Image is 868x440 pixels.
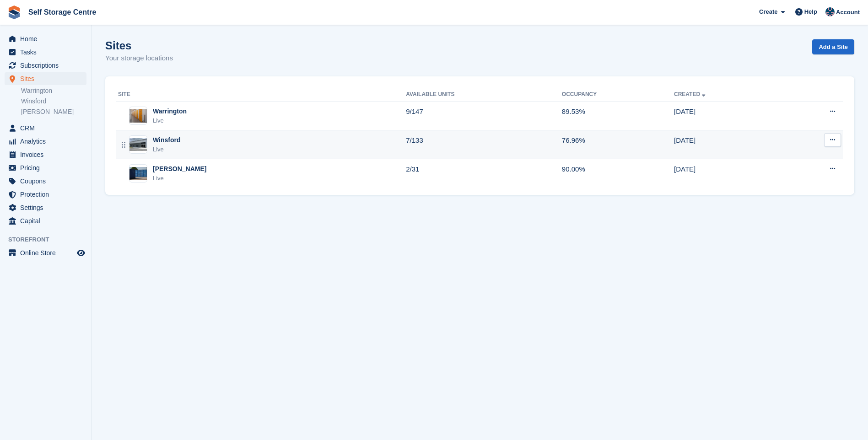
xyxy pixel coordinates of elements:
span: Create [759,7,777,16]
a: menu [5,247,86,259]
span: Account [836,8,860,17]
span: Invoices [20,148,75,161]
a: [PERSON_NAME] [21,107,86,116]
span: Help [804,7,817,16]
span: Protection [20,188,75,201]
img: Image of Arley site [129,167,147,180]
div: Live [153,116,187,125]
td: 2/31 [406,159,562,188]
span: Tasks [20,46,75,59]
span: Analytics [20,135,75,148]
img: Clair Cole [825,7,835,16]
a: Add a Site [812,39,854,54]
span: Capital [20,215,75,227]
td: [DATE] [674,102,781,130]
a: Winsford [21,97,86,106]
span: Online Store [20,247,75,259]
a: menu [5,122,86,134]
span: Pricing [20,161,75,174]
td: 7/133 [406,130,562,159]
a: Warrington [21,86,86,95]
span: Storefront [8,235,91,244]
td: 76.96% [562,130,674,159]
div: [PERSON_NAME] [153,164,206,174]
a: menu [5,59,86,72]
img: Image of Winsford site [129,138,147,151]
a: menu [5,188,86,201]
a: menu [5,72,86,85]
div: Live [153,145,181,154]
p: Your storage locations [105,53,173,64]
a: menu [5,135,86,148]
h1: Sites [105,39,173,52]
td: 9/147 [406,102,562,130]
a: menu [5,161,86,174]
a: menu [5,201,86,214]
td: [DATE] [674,130,781,159]
span: Subscriptions [20,59,75,72]
span: Coupons [20,175,75,188]
div: Winsford [153,135,181,145]
a: menu [5,175,86,188]
span: Sites [20,72,75,85]
th: Site [116,87,406,102]
a: menu [5,46,86,59]
div: Live [153,174,206,183]
img: stora-icon-8386f47178a22dfd0bd8f6a31ec36ba5ce8667c1dd55bd0f319d3a0aa187defe.svg [7,5,21,19]
th: Available Units [406,87,562,102]
a: Preview store [75,247,86,258]
a: menu [5,148,86,161]
div: Warrington [153,107,187,116]
th: Occupancy [562,87,674,102]
a: menu [5,32,86,45]
img: Image of Warrington site [129,109,147,123]
span: Settings [20,201,75,214]
td: 89.53% [562,102,674,130]
span: CRM [20,122,75,134]
a: Created [674,91,707,97]
span: Home [20,32,75,45]
td: 90.00% [562,159,674,188]
td: [DATE] [674,159,781,188]
a: Self Storage Centre [25,5,100,20]
a: menu [5,215,86,227]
